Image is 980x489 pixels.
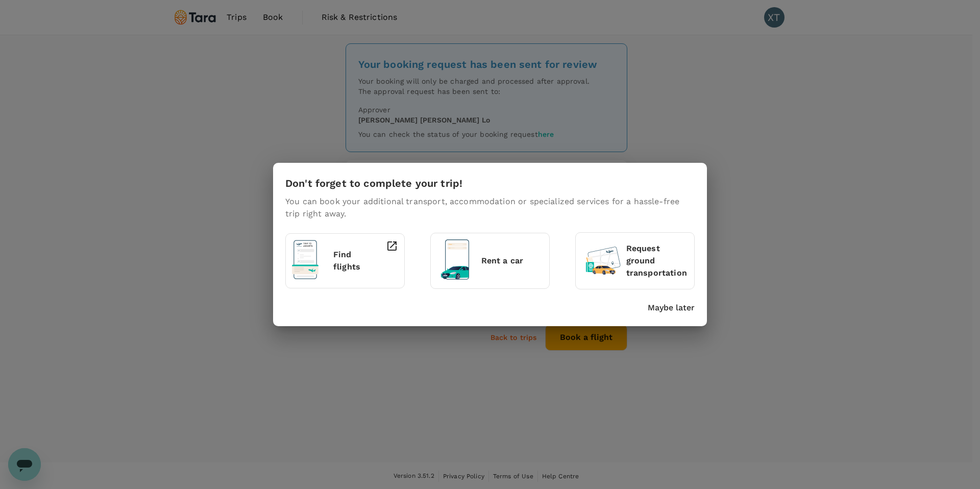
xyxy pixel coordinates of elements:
p: Request ground transportation [626,242,688,279]
p: Rent a car [481,255,543,267]
button: Maybe later [648,302,695,314]
p: Find flights [333,249,366,273]
p: You can book your additional transport, accommodation or specialized services for a hassle-free t... [285,195,695,220]
h6: Don't forget to complete your trip! [285,175,462,191]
